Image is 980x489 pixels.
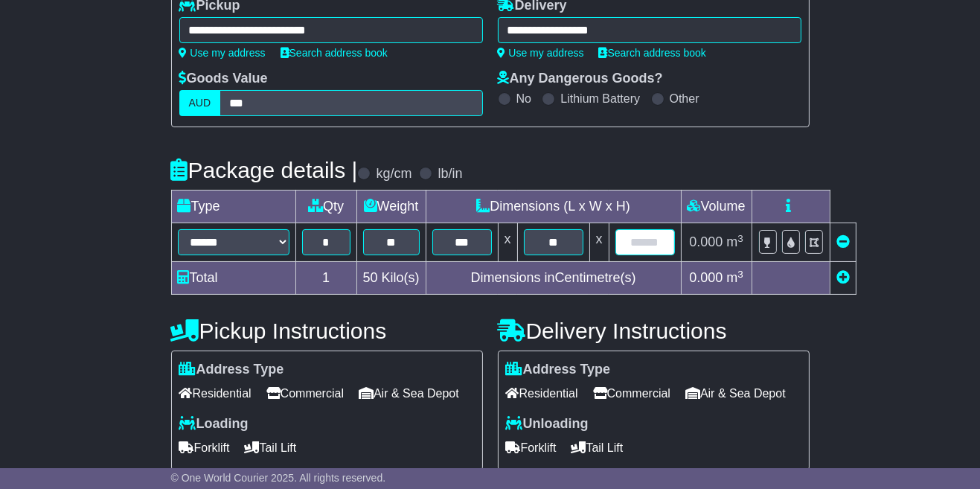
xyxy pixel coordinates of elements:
span: 0.000 [689,234,723,249]
span: Residential [179,382,252,405]
span: Residential [506,382,578,405]
h4: Package details | [171,158,358,182]
td: Type [171,191,295,223]
span: Air & Sea Depot [685,382,786,405]
span: Commercial [593,382,670,405]
span: Forklift [506,436,557,459]
td: x [589,223,609,262]
span: © One World Courier 2025. All rights reserved. [171,472,386,484]
td: Volume [681,191,752,223]
span: Forklift [179,436,230,459]
a: Use my address [498,47,584,59]
sup: 3 [737,269,743,280]
td: Qty [295,191,356,223]
span: m [726,270,743,285]
label: Goods Value [179,71,268,87]
label: Any Dangerous Goods? [498,71,663,87]
span: Air & Sea Depot [359,382,459,405]
label: AUD [179,90,221,116]
h4: Delivery Instructions [498,319,810,343]
a: Use my address [179,47,266,59]
td: Dimensions (L x W x H) [426,191,681,223]
label: Address Type [506,362,611,378]
label: No [516,92,531,106]
span: m [726,234,743,249]
label: kg/cm [376,166,411,182]
h4: Pickup Instructions [171,319,483,343]
label: Other [670,92,699,106]
label: Address Type [179,362,284,378]
a: Search address book [281,47,388,59]
td: 1 [295,262,356,295]
a: Add new item [836,270,850,285]
sup: 3 [737,233,743,244]
span: Tail Lift [245,436,297,459]
label: Lithium Battery [560,92,640,106]
label: Loading [179,416,249,432]
span: Tail Lift [571,436,624,459]
td: x [498,223,517,262]
a: Remove this item [836,234,850,249]
label: lb/in [438,166,462,182]
label: Unloading [506,416,589,432]
td: Kilo(s) [356,262,426,295]
td: Dimensions in Centimetre(s) [426,262,681,295]
span: Commercial [266,382,344,405]
span: 50 [363,270,378,285]
span: 0.000 [689,270,723,285]
td: Weight [356,191,426,223]
a: Search address book [599,47,706,59]
td: Total [171,262,295,295]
